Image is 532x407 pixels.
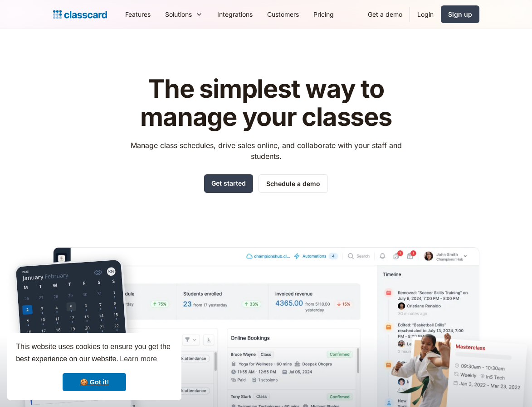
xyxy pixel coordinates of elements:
[306,4,341,24] a: Pricing
[410,4,441,24] a: Login
[204,174,253,193] a: Get started
[53,8,107,21] a: home
[118,4,158,24] a: Features
[158,4,210,24] div: Solutions
[165,10,192,19] div: Solutions
[122,75,410,131] h1: The simplest way to manage your classes
[210,4,260,24] a: Integrations
[16,341,173,366] span: This website uses cookies to ensure you get the best experience on our website.
[122,140,410,162] p: Manage class schedules, drive sales online, and collaborate with your staff and students.
[7,333,181,400] div: cookieconsent
[63,373,126,391] a: dismiss cookie message
[118,352,158,366] a: learn more about cookies
[361,4,410,24] a: Get a demo
[448,10,472,19] div: Sign up
[260,4,306,24] a: Customers
[259,174,328,193] a: Schedule a demo
[441,5,479,23] a: Sign up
